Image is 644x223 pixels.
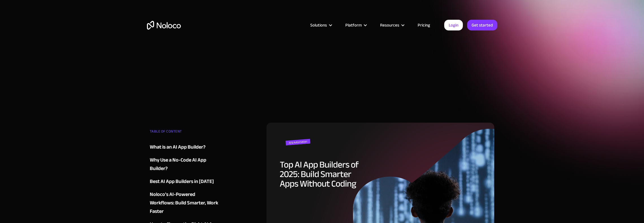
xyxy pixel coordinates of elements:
div: What is an AI App Builder? [150,143,205,151]
div: Resources [380,21,399,29]
a: Best AI App Builders in [DATE] [150,177,218,186]
a: Get started [467,20,497,30]
div: Best AI App Builders in [DATE] [150,177,214,186]
div: Solutions [303,21,338,29]
a: What is an AI App Builder? [150,143,218,151]
a: Pricing [411,21,437,29]
div: Resources [373,21,411,29]
a: home [147,21,181,30]
div: Solutions [310,21,327,29]
a: ‍Noloco’s AI-Powered Workflows: Build Smarter, Work Faster [150,190,218,216]
div: Platform [345,21,362,29]
div: TABLE OF CONTENT [150,127,218,138]
div: Platform [338,21,373,29]
a: Login [444,20,463,30]
a: Why Use a No-Code AI App Builder? [150,156,218,173]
